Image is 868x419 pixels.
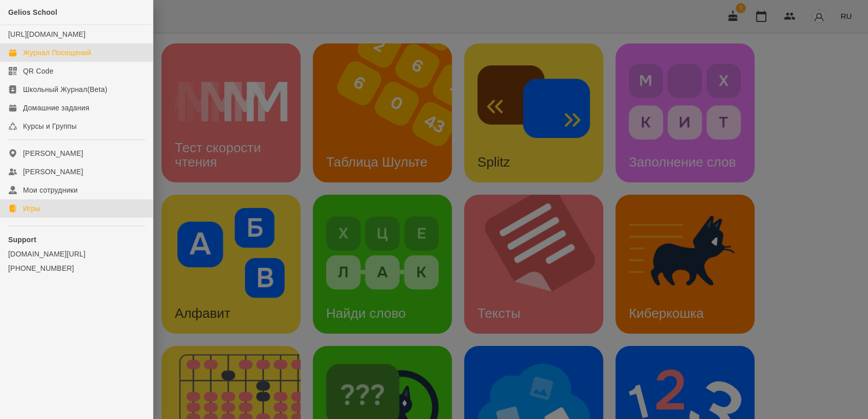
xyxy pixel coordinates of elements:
[23,167,83,177] div: [PERSON_NAME]
[23,66,54,76] div: QR Code
[23,148,83,158] div: [PERSON_NAME]
[8,263,145,273] a: [PHONE_NUMBER]
[23,103,89,113] div: Домашние задания
[23,48,91,58] div: Журнал Посещений
[23,185,78,195] div: Мои сотрудники
[8,249,145,259] a: [DOMAIN_NAME][URL]
[23,203,40,214] div: Игры
[8,8,57,16] span: Gelios School
[23,84,107,95] div: Школьный Журнал(Beta)
[8,235,145,245] p: Support
[23,121,77,131] div: Курсы и Группы
[8,30,85,38] a: [URL][DOMAIN_NAME]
